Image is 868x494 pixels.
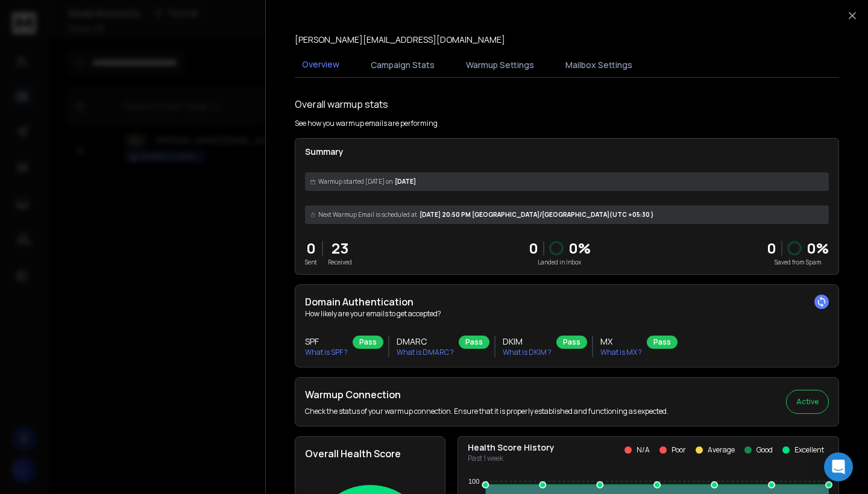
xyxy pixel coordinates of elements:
p: Health Score History [468,442,555,454]
p: Excellent [794,445,824,455]
span: Warmup started [DATE] on [318,177,392,186]
strong: 0 [767,238,776,258]
p: Poor [671,445,686,455]
tspan: 100 [468,478,479,485]
p: 0 % [568,239,591,258]
p: Average [708,445,735,455]
p: Received [328,258,352,267]
div: Pass [459,336,489,349]
h3: DKIM [503,336,552,348]
p: Sent [305,258,317,267]
div: Pass [353,336,383,349]
div: Pass [647,336,678,349]
h3: SPF [305,336,348,348]
div: Pass [556,336,587,349]
h2: Domain Authentication [305,295,829,309]
p: What is DMARC ? [397,348,454,357]
p: [PERSON_NAME][EMAIL_ADDRESS][DOMAIN_NAME] [295,34,505,46]
button: Warmup Settings [459,52,541,78]
p: See how you warmup emails are performing [295,119,438,128]
p: 0 % [807,239,829,258]
p: 0 [529,239,538,258]
span: Next Warmup Email is scheduled at [318,210,417,219]
h3: MX [600,336,642,348]
div: [DATE] 20:50 PM [GEOGRAPHIC_DATA]/[GEOGRAPHIC_DATA] (UTC +05:30 ) [305,205,829,224]
h2: Overall Health Score [305,446,435,461]
p: How likely are your emails to get accepted? [305,309,829,319]
p: Check the status of your warmup connection. Ensure that it is properly established and functionin... [305,407,668,416]
div: [DATE] [305,172,829,191]
button: Overview [295,51,347,79]
p: What is MX ? [600,348,642,357]
h1: Overall warmup stats [295,97,388,111]
p: 23 [328,239,352,258]
button: Active [786,390,829,414]
p: Good [756,445,773,455]
button: Mailbox Settings [558,52,640,78]
p: Past 1 week [468,454,555,463]
p: Landed in Inbox [529,258,591,267]
div: Open Intercom Messenger [824,452,853,481]
p: 0 [305,239,317,258]
h2: Warmup Connection [305,387,668,402]
p: What is SPF ? [305,348,348,357]
p: What is DKIM ? [503,348,552,357]
h3: DMARC [397,336,454,348]
p: Summary [305,146,829,158]
p: Saved from Spam [767,258,829,267]
button: Campaign Stats [363,52,442,78]
p: N/A [637,445,650,455]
